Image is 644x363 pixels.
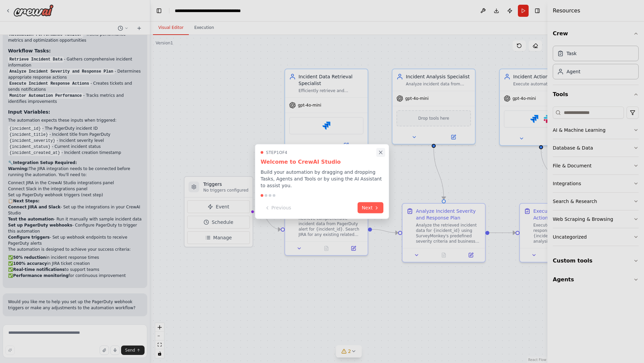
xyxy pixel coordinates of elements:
[154,6,164,15] button: Hide left sidebar
[261,202,295,213] button: Previous
[376,148,385,157] button: Close walkthrough
[266,150,287,155] span: Step 1 of 4
[358,202,383,213] button: Next
[261,169,383,189] p: Build your automation by dragging and dropping Tasks, Agents and Tools or by using the AI Assista...
[261,158,383,166] h3: Welcome to CrewAI Studio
